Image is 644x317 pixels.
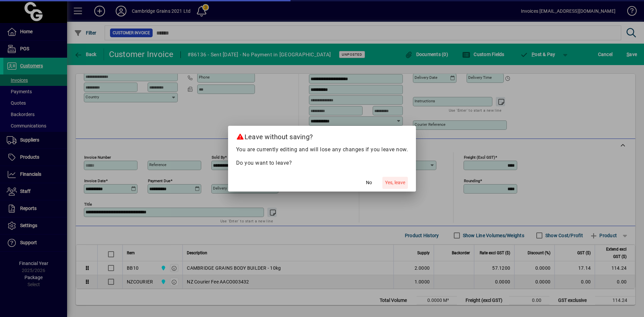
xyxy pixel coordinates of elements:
[382,177,408,189] button: Yes, leave
[228,126,416,145] h2: Leave without saving?
[385,179,405,186] span: Yes, leave
[236,146,408,154] p: You are currently editing and will lose any changes if you leave now.
[366,179,372,186] span: No
[236,159,408,167] p: Do you want to leave?
[358,177,380,189] button: No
